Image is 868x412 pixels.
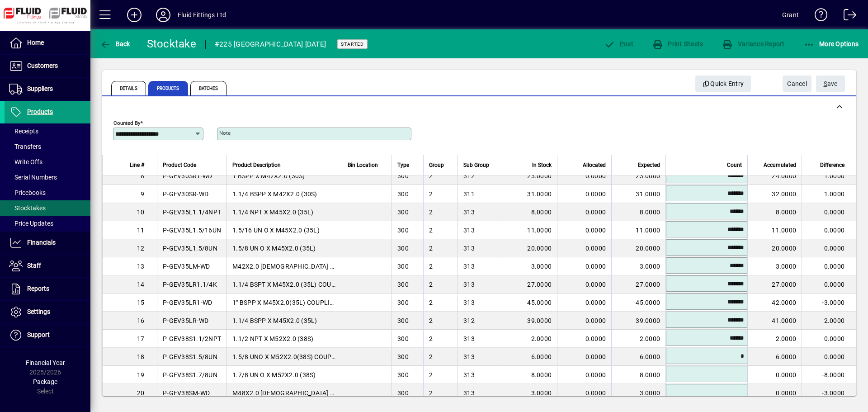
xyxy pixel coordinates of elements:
span: 2 [429,172,433,180]
td: 8.0000 [503,203,557,221]
span: Write Offs [9,158,42,166]
span: P-GEV38S1.1/2NPT [163,335,221,342]
span: Group [429,160,444,170]
td: -3.0000 [802,384,856,402]
div: 6.0000 [753,352,796,361]
span: Staff [27,262,41,269]
td: 0.0000 [557,185,611,203]
a: Receipts [5,123,90,139]
span: 313 [463,208,475,216]
span: 20 [137,389,145,397]
span: M42X2.0 [DEMOGRAPHIC_DATA] STUD X M45X2.0 (35L) [232,263,397,270]
button: Profile [149,7,178,23]
span: 2 [429,389,433,397]
a: Financials [5,232,90,254]
span: 311 [463,190,475,198]
span: 300 [397,299,409,306]
span: Support [27,331,50,338]
td: 0.0000 [557,167,611,185]
span: Allocated [583,160,606,170]
div: 20.0000 [753,244,796,253]
td: 0.0000 [557,257,611,275]
span: P-GEV35LR-WD [163,317,208,324]
td: 0.0000 [802,203,856,221]
span: M48X2.0 [DEMOGRAPHIC_DATA] STUD X M52X2.0 (38S) [232,389,397,397]
span: Count [727,160,742,170]
span: 8.0000 [640,208,660,216]
span: 16 [137,317,145,324]
td: -8.0000 [802,366,856,384]
span: Financials [27,239,56,246]
span: Serial Numbers [9,174,57,181]
span: Suppliers [27,85,53,92]
span: Receipts [9,128,38,135]
mat-label: Counted By [113,120,140,126]
span: P-GEV38S1.5/8UN [163,353,217,360]
span: 8 [141,172,144,180]
span: 13 [137,263,145,270]
span: 45.0000 [636,299,660,306]
a: Support [5,324,90,346]
div: Stocktake [147,37,196,51]
td: 39.0000 [503,312,557,330]
a: Pricebooks [5,185,90,200]
span: 17 [137,335,145,342]
span: Stocktakes [9,204,46,212]
span: 14 [137,281,145,288]
span: Started [341,41,364,47]
span: 6.0000 [640,353,660,360]
span: 23.0000 [636,172,660,180]
td: 0.0000 [802,257,856,275]
span: Products [27,108,53,115]
span: P-GEV35L1.1/4NPT [163,208,221,216]
td: 0.0000 [557,275,611,294]
a: Home [5,32,90,54]
span: Sub Group [463,160,489,170]
span: 2 [429,227,433,234]
td: 2.0000 [802,312,856,330]
div: 32.0000 [753,189,796,199]
td: 31.0000 [503,185,557,203]
span: Package [33,378,57,385]
span: 313 [463,299,475,306]
a: Logout [837,2,857,31]
div: Fluid Fittings Ltd [178,8,226,22]
span: Difference [820,160,844,170]
span: P-GEV35L1.5/16UN [163,227,221,234]
div: Grant [782,8,799,22]
td: 27.0000 [503,275,557,294]
div: 8.0000 [753,208,796,217]
span: Quick Entry [703,76,744,91]
span: 2 [429,263,433,270]
a: Price Updates [5,216,90,231]
div: Type [397,160,418,170]
td: 0.0000 [557,312,611,330]
td: 0.0000 [802,239,856,257]
span: More Options [804,40,859,47]
button: More Options [802,36,861,52]
div: 27.0000 [753,280,796,289]
a: Stocktakes [5,200,90,216]
span: Details [111,81,146,95]
td: 0.0000 [802,330,856,348]
span: ave [824,76,838,91]
td: 0.0000 [557,366,611,384]
span: 312 [463,172,475,180]
span: 1.1/4 BSPT X M45X2.0 (35L) COUPLING [232,281,350,288]
span: 2 [429,335,433,342]
span: 1.1/2 NPT X M52X2.0 (38S) [232,335,313,342]
div: Sub Group [463,160,497,170]
span: 312 [463,317,475,324]
span: Products [148,81,188,95]
td: 6.0000 [503,348,557,366]
span: Expected [638,160,660,170]
div: 0.0000 [753,388,796,398]
a: Knowledge Base [808,2,828,31]
span: P-GEV35LR1-WD [163,299,212,306]
td: 45.0000 [503,294,557,312]
span: 11 [137,227,145,234]
span: P-GEV30SR1-WD [163,172,212,180]
span: 2 [429,353,433,360]
span: 2 [429,299,433,306]
div: Product Description [232,160,336,170]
